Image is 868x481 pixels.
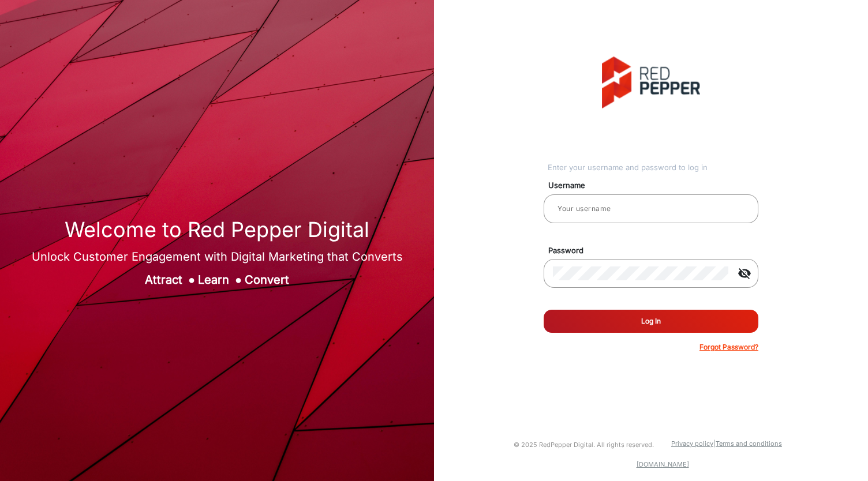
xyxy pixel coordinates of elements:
small: © 2025 RedPepper Digital. All rights reserved. [514,441,654,449]
h1: Welcome to Red Pepper Digital [32,217,403,242]
span: ● [188,273,195,287]
a: Privacy policy [671,439,713,448]
a: Terms and conditions [716,439,782,448]
input: Your username [553,202,749,216]
p: Forgot Password? [699,342,758,352]
button: Log In [544,310,758,333]
img: vmg-logo [602,57,700,108]
a: [DOMAIN_NAME] [637,460,689,468]
div: Attract Learn Convert [32,271,403,288]
a: | [713,439,716,448]
mat-label: Password [540,245,772,257]
span: ● [235,273,242,287]
div: Unlock Customer Engagement with Digital Marketing that Converts [32,248,403,265]
mat-label: Username [540,180,772,191]
mat-icon: visibility_off [731,266,758,280]
div: Enter your username and password to log in [548,162,758,174]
